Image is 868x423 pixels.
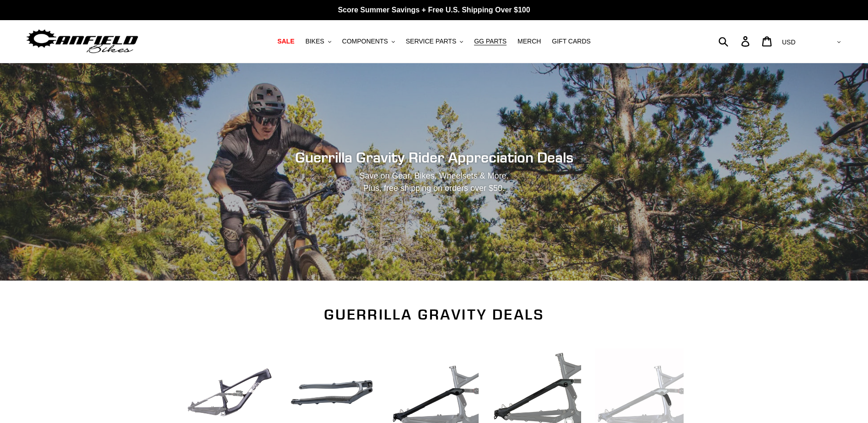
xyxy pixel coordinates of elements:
[401,35,468,48] button: SERVICE PARTS
[474,38,507,45] span: GG PARTS
[185,306,684,323] h2: Guerrilla Gravity Deals
[301,35,335,48] button: BIKES
[518,38,541,45] span: MERCH
[273,35,299,48] a: SALE
[338,35,399,48] button: COMPONENTS
[547,35,595,48] a: GIFT CARDS
[406,38,456,45] span: SERVICE PARTS
[552,38,591,45] span: GIFT CARDS
[723,31,747,51] input: Search
[342,38,388,45] span: COMPONENTS
[469,35,511,48] a: GG PARTS
[277,38,294,45] span: SALE
[25,27,140,56] img: Canfield Bikes
[185,149,684,166] h2: Guerrilla Gravity Rider Appreciation Deals
[305,38,324,45] span: BIKES
[513,35,545,48] a: MERCH
[247,170,621,195] p: Save on Gear, Bikes, Wheelsets & More. Plus, free shipping on orders over $50.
